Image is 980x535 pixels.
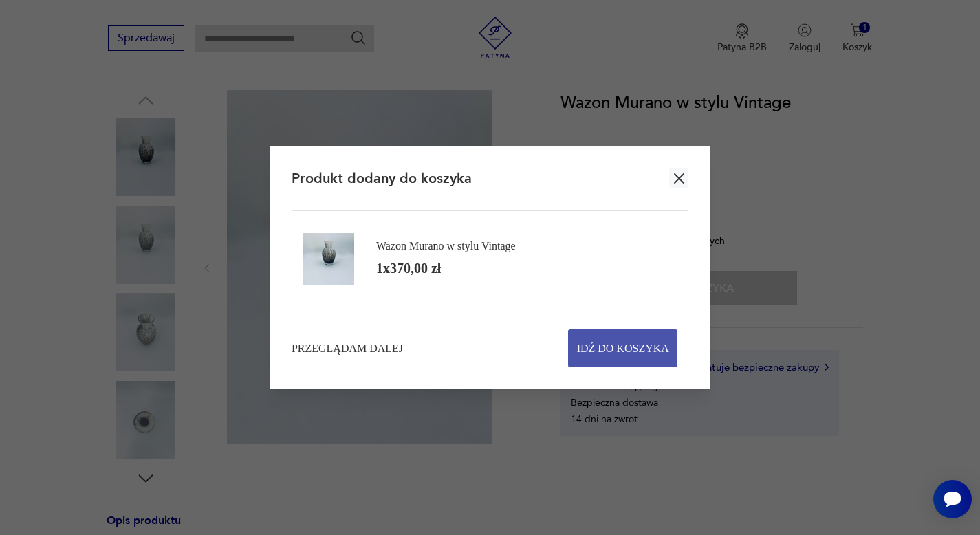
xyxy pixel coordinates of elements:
span: Idź do koszyka [577,330,669,367]
h2: Produkt dodany do koszyka [292,169,472,188]
button: Idź do koszyka [568,329,677,367]
img: Zdjęcie produktu [303,233,354,285]
button: Przeglądam dalej [292,340,403,356]
iframe: Smartsupp widget button [933,480,972,518]
div: 1 x 370,00 zł [376,259,441,278]
div: Wazon Murano w stylu Vintage [376,240,516,252]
